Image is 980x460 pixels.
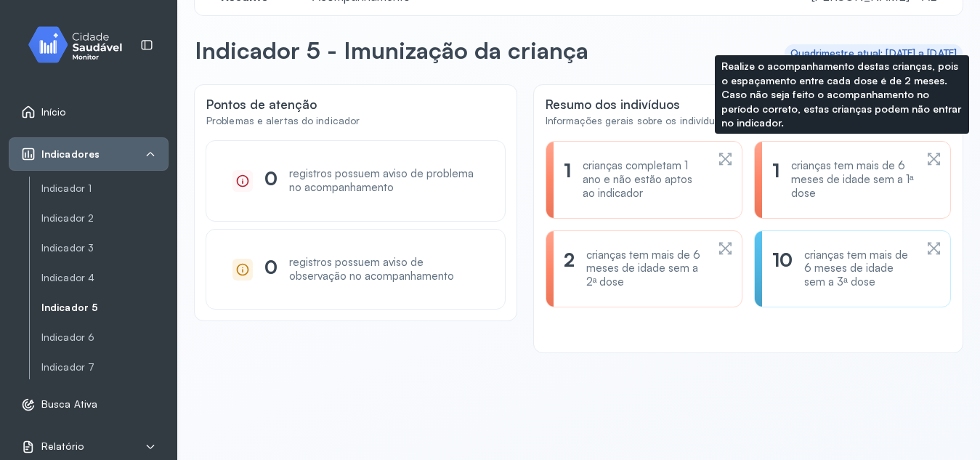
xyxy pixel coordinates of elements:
[15,23,146,66] img: monitor.svg
[41,212,169,225] a: Indicador 2
[41,209,169,227] a: Indicador 2
[41,182,169,195] a: Indicador 1
[41,269,169,287] a: Indicador 4
[895,110,951,123] span: Informativo
[41,179,169,198] a: Indicador 1
[586,249,706,289] div: crianças tem mais de 6 meses de idade sem a 2ª dose
[41,361,169,374] a: Indicador 7
[195,36,588,65] p: Indicador 5 - Imunização da criança
[41,328,169,347] a: Indicador 6
[264,167,278,195] div: 0
[772,249,793,289] div: 10
[41,299,169,317] a: Indicador 5
[289,256,479,283] div: registros possuem aviso de observação no acompanhamento
[791,159,915,200] div: crianças tem mais de 6 meses de idade sem a 1ª dose
[772,159,779,200] div: 1
[41,106,66,118] span: Início
[41,302,169,314] a: Indicador 5
[41,242,169,254] a: Indicador 3
[895,97,924,110] span: Alerta
[564,159,571,200] div: 1
[264,256,278,283] div: 0
[41,398,97,411] span: Busca Ativa
[41,331,169,344] a: Indicador 6
[41,148,100,161] span: Indicadores
[41,440,84,453] span: Relatório
[21,398,156,412] a: Busca Ativa
[21,105,156,119] a: Início
[546,97,801,112] div: Resumo dos indivíduos
[790,47,957,60] div: Quadrimestre atual: [DATE] a [DATE]
[41,358,169,376] a: Indicador 7
[546,97,951,141] div: Resumo dos indivíduos
[206,115,360,127] div: Problemas e alertas do indicador
[289,167,479,195] div: registros possuem aviso de problema no acompanhamento
[206,97,360,112] div: Pontos de atenção
[41,272,169,284] a: Indicador 4
[546,115,801,127] div: Informações gerais sobre os indivíduos acompanhados
[804,249,915,289] div: crianças tem mais de 6 meses de idade sem a 3ª dose
[206,97,505,141] div: Pontos de atenção
[583,159,706,200] div: crianças completam 1 ano e não estão aptos ao indicador
[564,249,575,289] div: 2
[41,239,169,257] a: Indicador 3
